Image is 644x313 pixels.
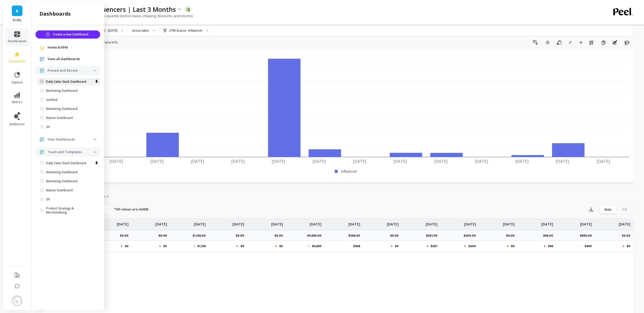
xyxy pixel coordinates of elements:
p: $0 [240,244,244,248]
p: $0.00 [390,234,402,238]
p: $1,136 [197,244,206,248]
img: down caret icon [94,70,96,71]
p: [DATE] [426,219,437,227]
span: explore [12,80,23,84]
img: down caret icon [94,139,96,140]
p: [DATE] [155,219,167,227]
p: $201 [431,244,437,248]
p: $200.00 [464,234,479,238]
nav: Tabs [42,190,634,201]
p: $0 [511,244,515,248]
p: $4,583.00 [307,234,325,238]
p: $650.00 [580,234,595,238]
p: [DATE] [387,219,399,227]
p: $0.00 [236,234,247,238]
p: [DATE] [348,219,360,227]
p: Marketing Dashboard [46,179,77,183]
p: Product Strategy & Merchandising [46,206,94,214]
span: essentials [9,59,25,63]
p: Master Dashboard [46,188,73,192]
img: navigation item icon [39,150,45,155]
p: Sum of gross sales = product price x quantity (before taxes, shipping, discounts, and returns). [42,14,193,18]
p: [DATE] [503,219,515,227]
span: B [16,8,18,14]
p: $0.00 [506,234,518,238]
p: Master Dashboard [46,116,73,120]
p: Team and Templates [48,150,94,155]
p: [DATE] [310,219,321,227]
p: $0 [279,244,283,248]
p: $0 [125,244,129,248]
img: navigation item icon [39,137,45,142]
p: SH [46,125,50,129]
p: $96.00 [543,234,556,238]
p: $0.00 [120,234,132,238]
p: [DATE] [464,219,476,227]
p: Bodily [8,18,26,22]
p: [DATE] [580,219,592,227]
span: Create a new Dashboard [53,32,90,37]
p: Marketing Dashboard [46,170,77,174]
span: Home & RFM [48,45,68,50]
span: View all dashboards [48,57,80,62]
div: Fill [616,205,633,213]
p: $0.00 [622,234,633,238]
div: Dots [600,205,616,213]
h2: dashboards [39,10,71,17]
p: $0 [627,244,630,248]
p: $0.00 [274,234,286,238]
p: SH [46,197,50,201]
span: dashboards [8,39,26,43]
p: [DATE] [232,219,244,227]
span: audiences [10,122,25,126]
p: [DATE] [271,219,283,227]
span: metrics [12,100,22,104]
p: $366 [353,244,360,248]
p: $200 [468,244,476,248]
p: Daily Sales Slack Dashboard [46,80,86,84]
strong: USD. [141,207,149,211]
p: [DATE] [117,219,129,227]
img: api.shopify.svg [186,7,190,12]
p: Pinned and Recent [48,68,94,73]
p: [DATE] [541,219,553,227]
p: Daily Sales Slack Dashboard [46,161,86,165]
p: UTM Source : Influencer [169,29,203,33]
span: Extra Info [103,40,118,45]
p: $0 [163,244,167,248]
img: navigation item icon [39,45,45,50]
p: $4,583 [312,244,321,248]
p: $1,136.00 [193,234,209,238]
p: $96 [548,244,553,248]
img: profile picture [12,296,22,306]
p: Untitled [46,98,57,102]
p: *All values are in [114,207,149,212]
p: $366.00 [348,234,363,238]
p: [DATE] [619,219,630,227]
p: $650 [585,244,592,248]
p: Your Dashboards [48,137,94,142]
p: [DATE] [194,219,206,227]
p: Gross Sales | Influencers | Last 3 Months [51,5,176,14]
img: navigation item icon [39,57,45,62]
p: $201.00 [426,234,440,238]
p: $0 [395,244,399,248]
button: Create a new Dashboard [35,30,100,38]
img: down caret icon [94,151,96,153]
div: Gross Sales [132,28,149,33]
p: Marketing Dashboard [46,107,77,111]
p: $0.00 [158,234,170,238]
img: navigation item icon [39,68,45,73]
p: Marketing Dashboard [46,89,77,93]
